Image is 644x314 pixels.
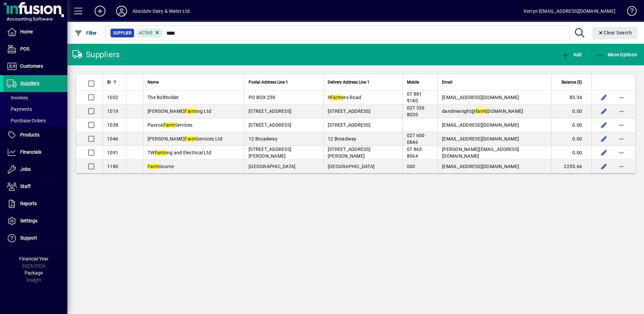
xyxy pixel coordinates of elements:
[73,27,99,39] button: Filter
[249,136,278,142] span: 12 Broadway
[616,120,627,130] button: More options
[622,1,636,23] a: Knowledge Base
[407,133,425,145] span: 027 600 0846
[442,164,519,169] span: [EMAIL_ADDRESS][DOMAIN_NAME]
[328,147,371,159] span: [STREET_ADDRESS][PERSON_NAME]
[74,30,97,36] span: Filter
[407,147,422,159] span: 07 863 8064
[132,6,190,17] div: Absolute Dairy & Water Ltd
[616,147,627,158] button: More options
[113,30,131,36] span: Supplier
[7,106,32,112] span: Payments
[407,164,415,169] span: 000
[551,91,591,104] td: 83.34
[148,150,211,155] span: TW ing and Electrical Ltd
[148,108,211,114] span: [PERSON_NAME] ing Ltd
[107,164,118,169] span: 1180
[3,230,67,247] a: Support
[407,105,425,117] span: 027 326 8030
[148,164,159,169] em: Farm
[328,164,375,169] span: [GEOGRAPHIC_DATA]
[328,122,371,128] span: [STREET_ADDRESS]
[148,136,222,142] span: [PERSON_NAME] Services Ltd
[442,78,547,86] div: Email
[3,92,67,103] a: Invoices
[107,78,122,86] div: ID
[20,218,37,223] span: Settings
[25,270,43,276] span: Package
[20,235,37,241] span: Support
[20,201,37,206] span: Reports
[20,184,31,189] span: Staff
[148,122,193,128] span: Paeroa Services
[163,122,175,128] em: Farm
[328,95,361,100] span: 9 ers Road
[596,52,637,57] span: More Options
[592,27,638,39] button: Clear
[7,118,46,123] span: Purchase Orders
[442,108,523,114] span: dandmwright@ [DOMAIN_NAME]
[89,5,111,17] button: Add
[185,108,196,114] em: Farm
[442,147,519,159] span: [PERSON_NAME][EMAIL_ADDRESS][DOMAIN_NAME]
[185,136,196,142] em: Farm
[111,5,132,17] button: Profile
[599,106,609,117] button: Edit
[599,161,609,172] button: Edit
[20,46,29,52] span: POS
[136,29,163,37] mat-chip: Activation Status: Active
[599,147,609,158] button: Edit
[476,108,486,114] em: farm
[328,136,357,142] span: 12 Broadway
[442,95,519,100] span: [EMAIL_ADDRESS][DOMAIN_NAME]
[3,58,67,75] a: Customers
[560,49,583,61] button: Add
[3,213,67,229] a: Settings
[551,104,591,118] td: 0.00
[3,41,67,58] a: POS
[249,164,295,169] span: [GEOGRAPHIC_DATA]
[3,24,67,40] a: Home
[551,160,591,173] td: 2255.66
[249,108,291,114] span: [STREET_ADDRESS]
[599,133,609,144] button: Edit
[407,78,433,86] div: Mobile
[555,78,588,86] div: Balance ($)
[598,30,632,35] span: Clear Search
[148,78,159,86] span: Name
[249,147,291,159] span: [STREET_ADDRESS][PERSON_NAME]
[616,92,627,103] button: More options
[561,78,582,86] span: Balance ($)
[20,29,33,34] span: Home
[616,106,627,117] button: More options
[524,6,615,17] div: Kerryn [EMAIL_ADDRESS][DOMAIN_NAME]
[3,127,67,144] a: Products
[599,92,609,103] button: Edit
[249,78,288,86] span: Postal Address Line 1
[107,78,111,86] span: ID
[561,52,582,57] span: Add
[107,95,118,100] span: 1002
[407,91,422,103] span: 07 881 9180
[155,150,166,155] em: Farm
[7,95,28,100] span: Invoices
[72,49,120,60] div: Suppliers
[139,31,153,35] span: Active
[599,120,609,130] button: Edit
[442,122,519,128] span: [EMAIL_ADDRESS][DOMAIN_NAME]
[3,115,67,126] a: Purchase Orders
[148,78,240,86] div: Name
[3,161,67,178] a: Jobs
[249,95,276,100] span: PO BOX 259
[3,144,67,161] a: Financials
[328,108,371,114] span: [STREET_ADDRESS]
[328,78,369,86] span: Delivery Address Line 1
[19,256,49,261] span: Financial Year
[148,164,174,169] span: Source
[551,118,591,132] td: 0.00
[594,49,639,61] button: More Options
[20,166,31,172] span: Jobs
[3,103,67,115] a: Payments
[407,78,419,86] span: Mobile
[20,81,39,86] span: Suppliers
